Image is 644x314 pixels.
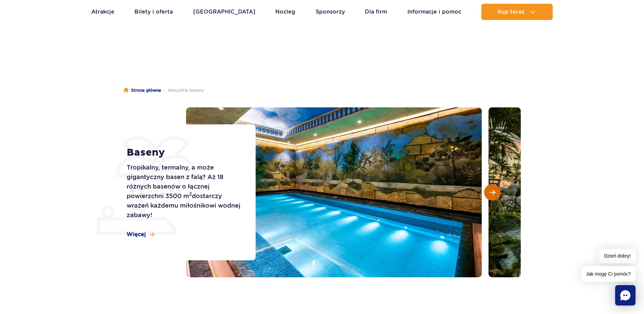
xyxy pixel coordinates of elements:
a: Strona główna [124,87,161,94]
span: Jak mogę Ci pomóc? [581,266,636,282]
a: Sponsorzy [316,4,345,20]
a: [GEOGRAPHIC_DATA] [193,4,255,20]
sup: 2 [189,191,192,197]
span: Dzień dobry! [599,249,636,263]
div: Chat [615,285,636,306]
li: Wszystkie baseny [161,87,204,94]
button: Kup teraz [481,4,553,20]
button: Następny slajd [484,184,500,200]
h1: Baseny [127,146,240,159]
span: Więcej [127,231,146,238]
span: Kup teraz [498,9,525,15]
a: Bilety i oferta [134,4,173,20]
a: Atrakcje [91,4,114,20]
a: Dla firm [365,4,387,20]
p: Tropikalny, termalny, a może gigantyczny basen z falą? Aż 18 różnych basenów o łącznej powierzchn... [127,163,240,220]
a: Informacje i pomoc [407,4,461,20]
a: Nocleg [275,4,295,20]
img: Ciepły basen wewnętrzny z tropikalnymi malowidłami na ścianach [186,107,482,277]
a: Więcej [127,231,154,238]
